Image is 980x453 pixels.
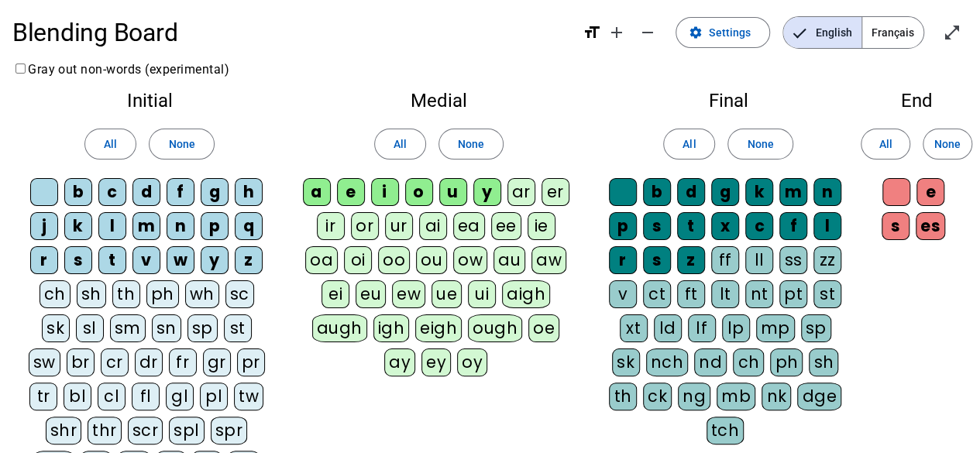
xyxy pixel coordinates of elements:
button: None [923,129,972,160]
div: n [167,212,194,240]
div: cl [98,383,126,410]
span: Settings [709,23,751,42]
div: igh [373,314,410,342]
div: f [779,212,807,240]
div: sh [77,280,106,308]
div: t [98,246,126,274]
div: shr [46,417,82,444]
div: ea [453,212,485,240]
div: ey [421,348,451,376]
div: au [493,246,525,274]
h2: End [878,91,955,110]
div: s [882,212,910,240]
div: m [779,178,807,206]
div: tw [234,383,263,410]
div: p [609,212,637,240]
div: k [64,212,92,240]
mat-button-toggle-group: Language selection [782,16,924,49]
div: dge [797,383,841,410]
div: eu [356,280,386,308]
div: ff [711,246,739,274]
div: c [98,178,126,206]
div: xt [620,314,648,342]
div: lt [711,280,739,308]
div: ei [322,280,349,308]
div: lp [722,314,750,342]
div: ck [643,383,672,410]
div: sc [225,280,254,308]
div: tch [707,417,744,444]
div: gr [203,348,231,376]
div: wh [185,280,219,308]
div: ir [317,212,345,240]
div: sk [42,314,70,342]
div: m [132,212,160,240]
div: fr [169,348,197,376]
div: pl [200,383,228,410]
button: None [727,129,793,160]
div: s [643,212,671,240]
div: br [67,348,95,376]
button: Enter full screen [937,17,968,48]
div: oe [528,314,559,342]
div: nt [745,280,773,308]
mat-icon: open_in_full [943,23,961,42]
span: English [783,17,861,48]
div: b [64,178,92,206]
span: None [934,135,961,153]
span: None [458,135,484,153]
button: All [663,129,715,160]
label: Gray out non-words (experimental) [12,62,229,77]
div: s [64,246,92,274]
div: a [303,178,331,206]
div: mp [756,314,795,342]
span: All [394,135,407,153]
div: oy [457,348,487,376]
div: ct [643,280,671,308]
mat-icon: format_size [583,23,601,42]
button: All [861,129,910,160]
button: Increase font size [601,17,632,48]
h2: Medial [299,91,579,110]
div: tr [29,383,57,410]
div: g [201,178,229,206]
div: y [473,178,501,206]
div: st [813,280,841,308]
div: w [167,246,194,274]
div: d [132,178,160,206]
div: r [609,246,637,274]
div: lf [688,314,716,342]
div: gl [166,383,194,410]
div: o [405,178,433,206]
button: None [438,129,504,160]
div: z [677,246,705,274]
span: All [879,135,892,153]
div: fl [132,383,160,410]
div: ew [392,280,425,308]
h2: Final [603,91,853,110]
div: ll [745,246,773,274]
mat-icon: remove [638,23,657,42]
div: cr [101,348,129,376]
div: mb [717,383,755,410]
div: bl [64,383,91,410]
div: es [916,212,945,240]
div: ou [416,246,447,274]
div: ng [678,383,710,410]
div: r [30,246,58,274]
div: ur [385,212,413,240]
div: p [201,212,229,240]
div: ay [384,348,415,376]
div: k [745,178,773,206]
span: All [683,135,696,153]
button: Decrease font size [632,17,663,48]
div: dr [135,348,163,376]
div: b [643,178,671,206]
div: ph [770,348,803,376]
button: All [84,129,136,160]
div: ch [733,348,764,376]
div: augh [312,314,367,342]
div: sl [76,314,104,342]
div: d [677,178,705,206]
div: h [235,178,263,206]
